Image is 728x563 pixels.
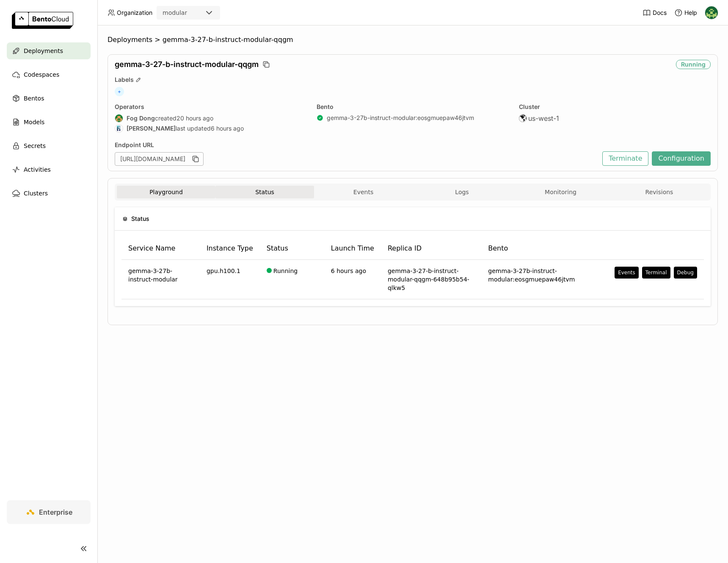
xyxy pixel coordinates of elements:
div: created [115,114,306,123]
span: Deployments [108,36,152,44]
td: gemma-3-27-b-instruct-modular-qqgm-648b95b54-qlkw5 [381,260,481,299]
span: Clusters [24,188,48,198]
td: gemma-3-27b-instruct-modular:eosgmuepaw46jtvm [481,260,608,299]
img: Kevin Bi [705,6,718,19]
a: Codespaces [7,66,91,83]
img: Fog Dong [115,114,123,122]
button: Events [314,186,413,198]
div: last updated [115,124,306,133]
th: Launch Time [324,237,381,260]
div: Bento [317,103,508,111]
span: Activities [24,164,51,175]
div: Cluster [519,103,711,111]
div: Events [618,269,635,276]
span: gemma-3-27-b-instruct-modular-qqgm [115,60,259,69]
a: Clusters [7,185,91,202]
div: Endpoint URL [115,141,598,149]
button: Terminate [602,151,648,166]
strong: [PERSON_NAME] [127,125,176,132]
span: Deployments [24,46,63,56]
span: Secrets [24,141,46,151]
span: gemma-3-27-b-instruct-modular-qqgm [163,36,293,44]
span: Codespaces [24,70,59,80]
button: Monitoring [511,186,610,198]
span: gemma-3-27b-instruct-modular [128,267,193,284]
span: Organization [117,9,152,17]
span: Status [131,214,149,223]
a: Secrets [7,137,91,154]
img: logo [12,12,73,29]
button: Events [615,267,639,279]
th: Bento [481,237,608,260]
span: us-west-1 [528,114,559,123]
div: [URL][DOMAIN_NAME] [115,152,204,166]
a: Models [7,114,91,131]
a: Enterprise [7,500,91,524]
button: Debug [674,267,697,279]
td: gpu.h100.1 [200,260,260,299]
a: Docs [643,8,667,17]
button: Playground [117,186,215,198]
nav: Breadcrumbs navigation [108,36,718,44]
span: Help [684,9,697,17]
button: Status [215,186,314,198]
span: 20 hours ago [176,114,213,122]
div: Labels [115,76,711,84]
button: Revisions [610,186,709,198]
span: Bentos [24,93,44,103]
th: Replica ID [381,237,481,260]
div: Running [676,60,711,69]
td: Running [260,260,324,299]
th: Status [260,237,324,260]
button: Configuration [652,151,711,166]
input: Selected modular. [188,9,189,17]
th: Instance Type [200,237,260,260]
a: Deployments [7,42,91,59]
a: Bentos [7,90,91,107]
div: Help [674,8,697,17]
span: Docs [653,9,667,17]
span: 6 hours ago [211,125,244,132]
th: Service Name [121,237,200,260]
span: Models [24,117,44,127]
button: Terminal [642,267,670,279]
span: > [152,36,163,44]
div: Operators [115,103,306,111]
div: modular [163,8,187,17]
strong: Fog Dong [127,114,155,122]
img: Frost Ming [115,125,123,132]
span: Enterprise [39,508,72,516]
a: gemma-3-27b-instruct-modular:eosgmuepaw46jtvm [327,114,474,122]
span: Logs [455,188,469,196]
a: Activities [7,161,91,178]
span: 6 hours ago [331,268,366,274]
span: + [115,87,124,96]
